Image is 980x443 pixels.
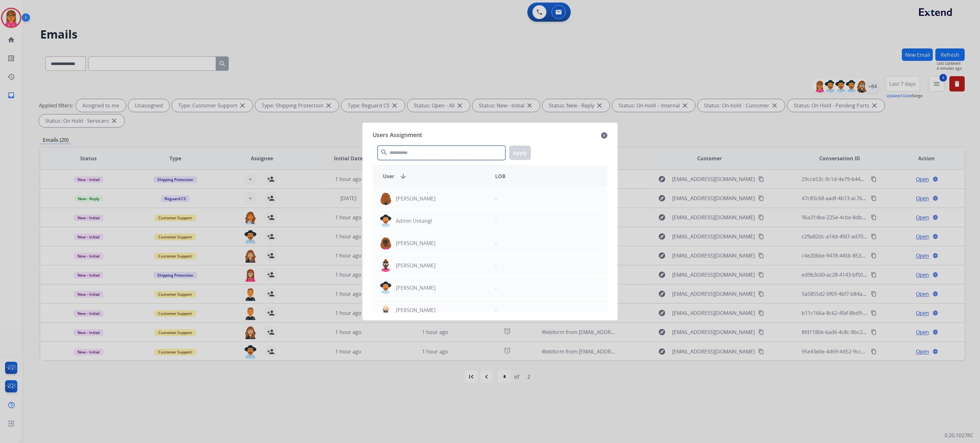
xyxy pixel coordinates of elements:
p: [PERSON_NAME] [396,262,435,269]
button: Apply [509,146,531,160]
p: - [495,262,497,269]
mat-icon: close [601,132,607,139]
span: Users Assignment [373,130,422,141]
p: - [495,284,497,292]
mat-icon: arrow_downward [399,172,407,180]
span: LOB [495,172,506,180]
p: [PERSON_NAME] [396,306,435,314]
div: User [378,172,490,180]
p: [PERSON_NAME] [396,284,435,292]
p: Admin Untangl [396,217,432,225]
p: [PERSON_NAME] [396,239,435,247]
p: [PERSON_NAME] [396,195,435,202]
p: - [495,306,497,314]
p: - [495,239,497,247]
p: - [495,217,497,225]
mat-icon: search [380,149,388,156]
p: - [495,195,497,202]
